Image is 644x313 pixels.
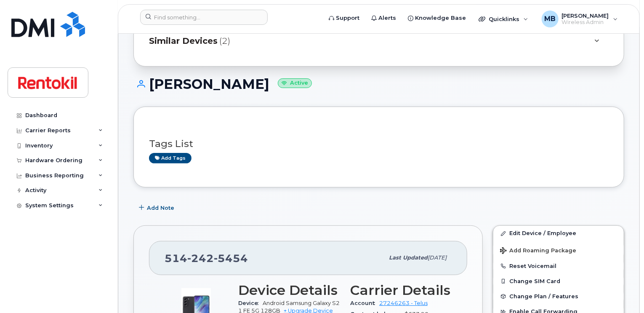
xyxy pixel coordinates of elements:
[133,77,624,91] h1: [PERSON_NAME]
[544,14,556,24] span: MB
[389,254,428,261] span: Last updated
[187,252,214,265] span: 242
[350,283,452,298] h3: Carrier Details
[500,247,576,255] span: Add Roaming Package
[509,293,578,300] span: Change Plan / Features
[473,11,534,27] div: Quicklinks
[165,252,248,265] span: 514
[140,10,268,25] input: Find something...
[378,14,396,22] span: Alerts
[350,300,379,306] span: Account
[415,14,466,22] span: Knowledge Base
[336,14,359,22] span: Support
[536,11,624,27] div: Malorie Bell
[214,252,248,265] span: 5454
[489,16,519,22] span: Quicklinks
[238,283,340,298] h3: Device Details
[278,78,312,88] small: Active
[133,200,181,215] button: Add Note
[365,10,402,27] a: Alerts
[219,35,230,47] span: (2)
[562,12,609,19] span: [PERSON_NAME]
[428,254,447,261] span: [DATE]
[149,139,609,149] h3: Tags List
[493,259,624,274] button: Reset Voicemail
[493,274,624,289] button: Change SIM Card
[149,153,192,163] a: Add tags
[379,300,428,306] a: 27246263 - Telus
[323,10,365,27] a: Support
[402,10,472,27] a: Knowledge Base
[493,226,624,241] a: Edit Device / Employee
[238,300,263,306] span: Device
[493,241,624,259] button: Add Roaming Package
[562,19,609,26] span: Wireless Admin
[149,35,218,47] span: Similar Devices
[493,289,624,304] button: Change Plan / Features
[147,204,174,212] span: Add Note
